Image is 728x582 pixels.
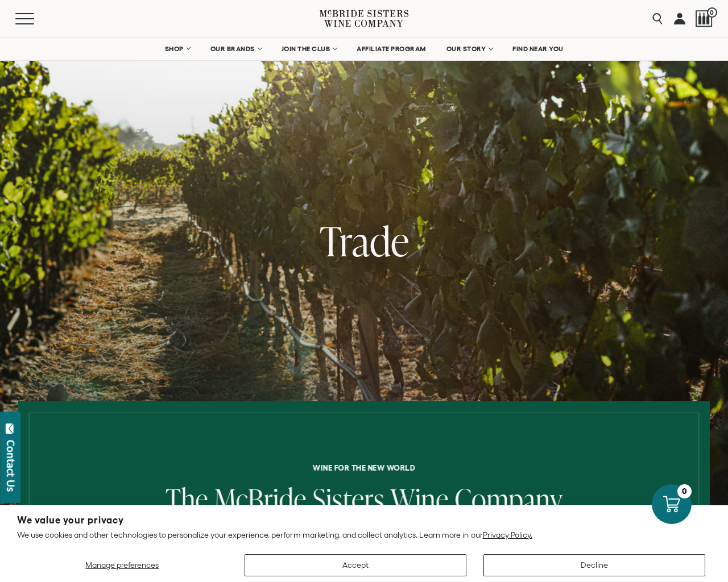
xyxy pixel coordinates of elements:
[320,213,409,268] span: Trade
[707,7,717,18] span: 0
[274,38,344,60] a: JOIN THE CLUB
[349,38,433,60] a: AFFILIATE PROGRAM
[677,484,692,498] div: 0
[85,560,159,569] span: Manage preferences
[158,38,197,60] a: SHOP
[245,554,466,576] button: Accept
[454,479,562,518] span: Company
[505,38,571,60] a: FIND NEAR YOU
[357,45,426,53] span: AFFILIATE PROGRAM
[17,530,711,540] p: We use cookies and other technologies to personalize your experience, perform marketing, and coll...
[439,38,500,60] a: OUR STORY
[166,479,208,518] span: The
[5,440,16,492] div: Contact Us
[390,479,449,518] span: Wine
[282,45,330,53] span: JOIN THE CLUB
[214,479,307,518] span: McBride
[26,464,702,472] h6: Wine for the new world
[512,45,564,53] span: FIND NEAR YOU
[17,554,227,576] button: Manage preferences
[210,45,255,53] span: OUR BRANDS
[17,516,711,525] h2: We value your privacy
[446,45,486,53] span: OUR STORY
[312,479,384,518] span: Sisters
[203,38,268,60] a: OUR BRANDS
[483,530,532,539] a: Privacy Policy.
[15,13,56,24] button: Mobile Menu Trigger
[165,45,184,53] span: SHOP
[483,554,705,576] button: Decline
